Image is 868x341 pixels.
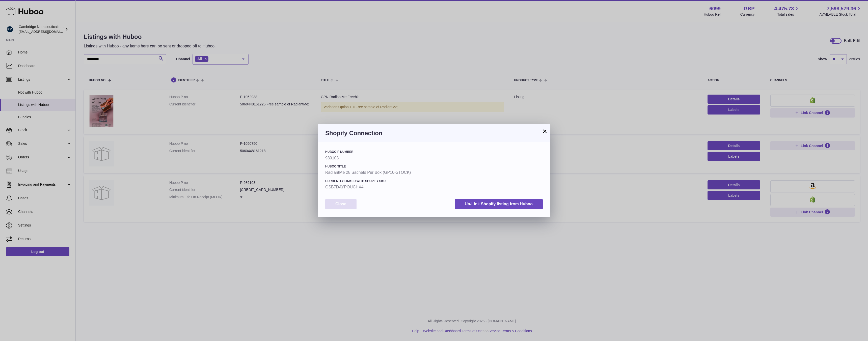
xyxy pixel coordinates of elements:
[325,150,543,154] h4: Huboo P number
[325,170,543,175] strong: RadiantMe 28 Sachets Per Box (GP10-STOCK)
[325,129,543,137] h3: Shopify Connection
[455,199,543,209] button: Un-Link Shopify listing from Huboo
[325,199,357,209] button: Close
[542,128,548,134] button: ×
[325,164,543,168] h4: Huboo Title
[325,179,543,183] h4: Currently Linked with Shopify SKU
[325,155,543,161] strong: 989103
[325,184,543,190] strong: GSB7DAYPOUCHX4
